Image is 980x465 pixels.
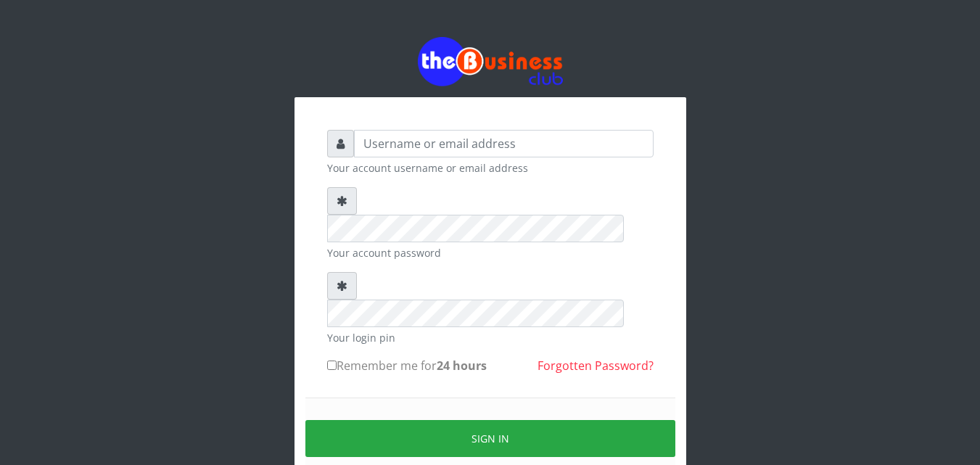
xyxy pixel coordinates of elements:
[327,245,654,260] small: Your account password
[305,420,675,457] button: Sign in
[327,361,337,370] input: Remember me for24 hours
[327,330,654,345] small: Your login pin
[354,130,654,157] input: Username or email address
[437,358,487,374] b: 24 hours
[538,358,654,374] a: Forgotten Password?
[327,357,487,374] label: Remember me for
[327,160,654,176] small: Your account username or email address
